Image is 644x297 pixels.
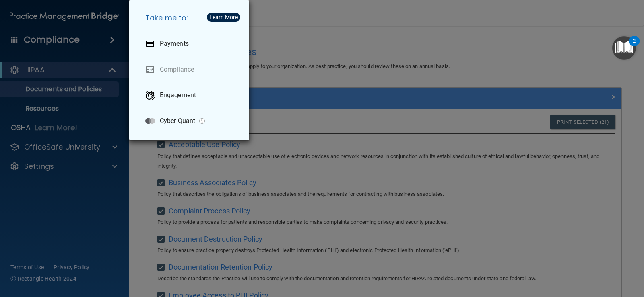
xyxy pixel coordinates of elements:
[139,7,243,29] h5: Take me to:
[612,36,636,60] button: Open Resource Center, 2 new notifications
[139,58,243,81] a: Compliance
[207,13,240,22] button: Learn More
[160,91,196,99] p: Engagement
[633,41,636,51] div: 2
[139,33,243,55] a: Payments
[160,40,189,48] p: Payments
[209,14,238,20] div: Learn More
[139,84,243,107] a: Engagement
[139,110,243,132] a: Cyber Quant
[160,117,195,125] p: Cyber Quant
